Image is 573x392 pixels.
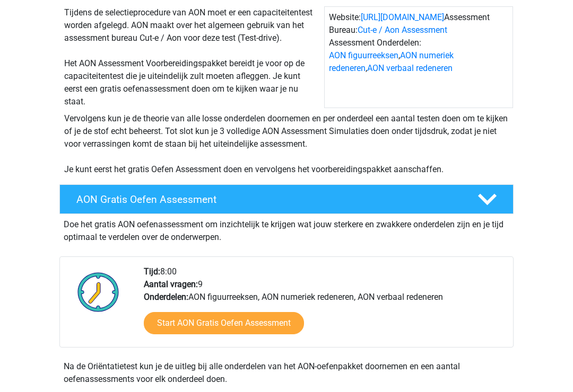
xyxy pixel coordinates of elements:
a: AON verbaal redeneren [367,63,453,73]
b: Aantal vragen: [144,279,198,289]
b: Onderdelen: [144,292,188,302]
a: [URL][DOMAIN_NAME] [361,12,444,22]
a: AON Gratis Oefen Assessment [55,184,518,214]
img: Klok [72,265,125,318]
div: Website: Assessment Bureau: Assessment Onderdelen: , , [324,6,513,108]
div: Vervolgens kun je de theorie van alle losse onderdelen doornemen en per onderdeel een aantal test... [60,112,513,176]
div: 8:00 9 AON figuurreeksen, AON numeriek redeneren, AON verbaal redeneren [136,265,513,347]
div: Na de Oriëntatietest kun je de uitleg bij alle onderdelen van het AON-oefenpakket doornemen en ee... [59,360,514,386]
a: Start AON Gratis Oefen Assessment [144,312,304,334]
b: Tijd: [144,266,160,277]
div: Doe het gratis AON oefenassessment om inzichtelijk te krijgen wat jouw sterkere en zwakkere onder... [59,214,514,244]
a: AON figuurreeksen [329,50,398,60]
div: Tijdens de selectieprocedure van AON moet er een capaciteitentest worden afgelegd. AON maakt over... [60,6,324,108]
a: Cut-e / Aon Assessment [358,25,447,35]
h4: AON Gratis Oefen Assessment [76,193,461,206]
